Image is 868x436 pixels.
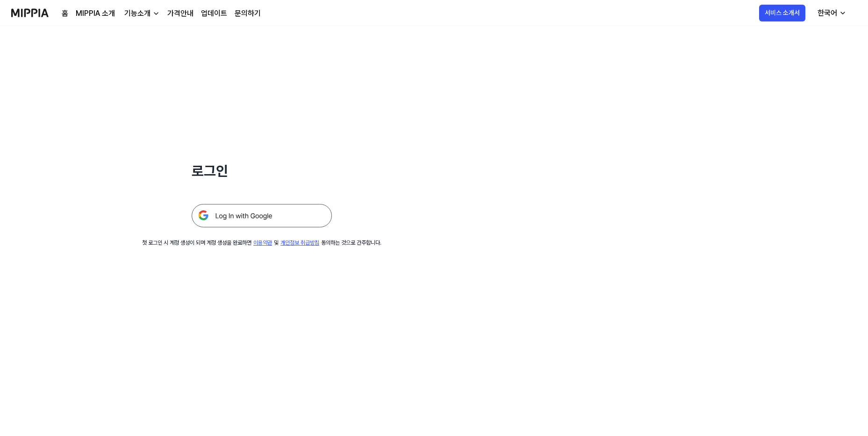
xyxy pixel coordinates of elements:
a: 이용약관 [253,239,272,246]
a: 가격안내 [167,8,194,19]
img: 구글 로그인 버튼 [192,204,332,227]
a: 업데이트 [201,8,227,19]
a: 홈 [62,8,68,19]
h1: 로그인 [192,161,332,182]
a: 문의하기 [235,8,261,19]
button: 기능소개 [122,8,160,19]
div: 첫 로그인 시 계정 생성이 되며 계정 생성을 완료하면 및 동의하는 것으로 간주합니다. [142,239,381,247]
div: 기능소개 [122,8,152,19]
a: 개인정보 취급방침 [280,239,319,246]
img: down [152,10,160,17]
button: 서비스 소개서 [759,5,805,21]
div: 한국어 [816,7,839,19]
a: MIPPIA 소개 [76,8,115,19]
button: 한국어 [810,4,852,22]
